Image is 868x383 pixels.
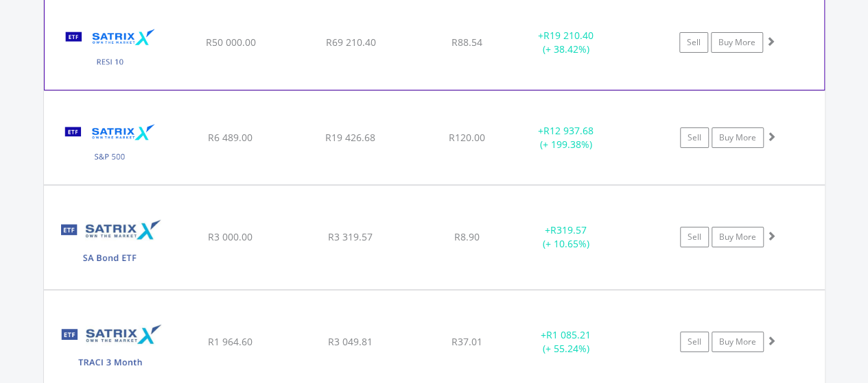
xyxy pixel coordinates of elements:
a: Buy More [712,332,764,352]
span: R3 319.57 [328,230,373,243]
a: Sell [680,332,709,352]
span: R319.57 [550,223,587,236]
span: R88.54 [451,36,482,49]
span: R19 210.40 [543,29,594,42]
a: Sell [680,127,709,148]
a: Buy More [712,227,764,247]
span: R8.90 [454,230,480,243]
span: R37.01 [451,335,482,348]
a: Sell [680,227,709,247]
a: Sell [679,32,708,53]
span: R120.00 [449,131,485,144]
span: R1 085.21 [546,328,591,341]
span: R19 426.68 [325,131,375,144]
span: R3 049.81 [328,335,373,348]
a: Buy More [711,32,763,53]
div: + (+ 38.42%) [514,29,617,56]
img: TFSA.STXGOV.png [51,203,169,285]
span: R3 000.00 [208,230,253,243]
a: Buy More [712,127,764,148]
img: TFSA.STX500.png [51,108,169,182]
span: R1 964.60 [208,335,253,348]
span: R6 489.00 [208,131,253,144]
span: R12 937.68 [543,124,594,137]
div: + (+ 55.24%) [515,328,618,356]
span: R50 000.00 [205,36,255,49]
div: + (+ 199.38%) [515,124,618,151]
span: R69 210.40 [325,36,375,49]
img: TFSA.STXRES.png [51,13,169,86]
div: + (+ 10.65%) [515,223,618,251]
